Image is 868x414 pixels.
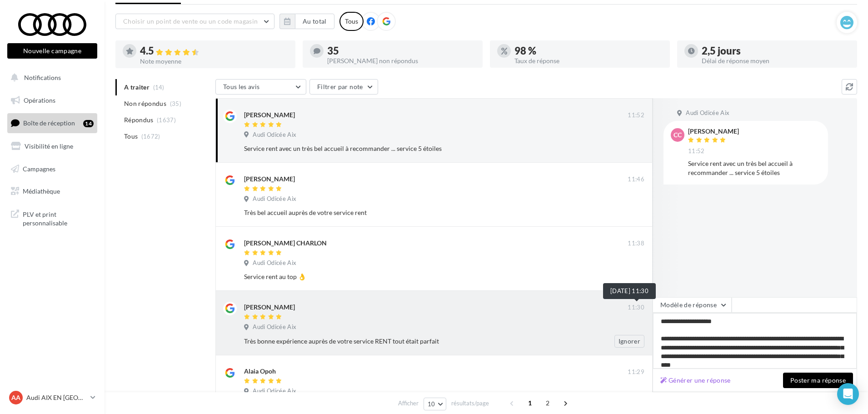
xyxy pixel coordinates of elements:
span: Audi Odicée Aix [253,387,296,395]
span: Visibilité en ligne [25,142,73,150]
button: Au total [279,14,334,29]
div: Note moyenne [140,58,288,65]
span: 11:29 [628,368,644,376]
span: PLV et print personnalisable [23,208,94,228]
div: Open Intercom Messenger [837,383,859,405]
div: [PERSON_NAME] [244,303,295,312]
div: 98 % [514,46,663,56]
span: Médiathèque [23,187,60,195]
div: 2,5 jours [702,46,850,56]
span: (1672) [141,133,160,140]
span: 11:30 [628,304,644,312]
button: Tous les avis [215,79,306,95]
a: Boîte de réception14 [5,113,99,133]
div: 14 [83,120,94,127]
span: Campagnes [23,165,55,172]
span: Afficher [398,399,419,408]
span: (1637) [157,116,176,124]
span: 11:52 [628,111,644,120]
span: (35) [170,100,181,107]
div: [PERSON_NAME] [688,128,739,135]
p: Audi AIX EN [GEOGRAPHIC_DATA] [26,393,87,402]
span: Tous [124,132,138,141]
button: Choisir un point de vente ou un code magasin [115,14,274,29]
div: [DATE] 11:30 [603,283,656,299]
button: Ignorer [614,335,644,348]
div: [PERSON_NAME] [244,175,295,184]
a: Campagnes [5,160,99,179]
span: Audi Odicée Aix [253,195,296,203]
button: Nouvelle campagne [7,43,97,59]
div: Service rent au top 👌 [244,272,585,281]
button: Modèle de réponse [653,297,732,313]
a: Médiathèque [5,182,99,201]
div: [PERSON_NAME] [244,110,295,120]
button: 10 [424,398,447,410]
a: PLV et print personnalisable [5,205,99,231]
a: Opérations [5,91,99,110]
div: [PERSON_NAME] non répondus [327,58,475,64]
div: Très bonne expérience auprès de votre service RENT tout était parfait [244,337,585,346]
span: Audi Odicée Aix [253,259,296,267]
span: 11:46 [628,175,644,184]
span: Répondus [124,115,154,125]
span: 10 [428,400,435,408]
span: Boîte de réception [23,119,75,127]
a: AA Audi AIX EN [GEOGRAPHIC_DATA] [7,389,97,406]
div: [PERSON_NAME] CHARLON [244,239,327,248]
span: 2 [540,396,555,410]
span: AA [11,393,20,402]
button: Filtrer par note [309,79,378,95]
span: Notifications [24,74,61,81]
button: Au total [295,14,334,29]
span: résultats/page [451,399,489,408]
div: Délai de réponse moyen [702,58,850,64]
div: Service rent avec un très bel accueil à recommander ... service 5 étoiles [688,159,821,177]
button: Générer une réponse [657,375,734,386]
span: Audi Odicée Aix [253,323,296,331]
span: Choisir un point de vente ou un code magasin [123,17,258,25]
div: Tous [339,12,364,31]
div: 4.5 [140,46,288,56]
a: Visibilité en ligne [5,137,99,156]
div: Service rent avec un très bel accueil à recommander ... service 5 étoiles [244,144,585,153]
div: Alaia Opoh [244,367,276,376]
button: Notifications [5,68,95,87]
span: 1 [523,396,537,410]
div: 35 [327,46,475,56]
button: Poster ma réponse [783,373,853,388]
span: Audi Odicée Aix [253,131,296,139]
span: Tous les avis [223,83,260,90]
span: CC [673,130,682,140]
span: Opérations [24,96,55,104]
span: 11:52 [688,147,705,155]
span: 11:38 [628,239,644,248]
div: Très bel accueil auprès de votre service rent [244,208,585,217]
div: Taux de réponse [514,58,663,64]
span: Non répondus [124,99,166,108]
span: Audi Odicée Aix [686,109,729,117]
